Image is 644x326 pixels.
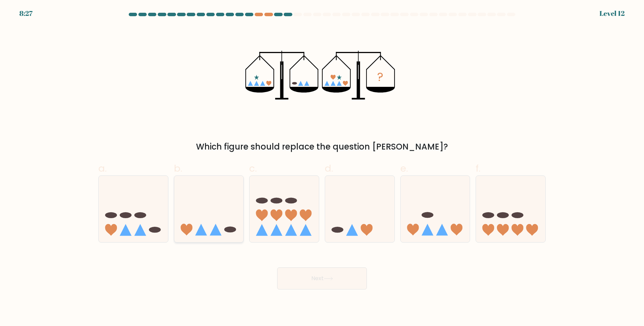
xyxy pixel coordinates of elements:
[277,267,367,289] button: Next
[378,69,384,85] tspan: ?
[19,8,32,19] div: 8:27
[174,162,182,175] span: b.
[98,162,107,175] span: a.
[325,162,333,175] span: d.
[599,8,625,19] div: Level 12
[400,162,408,175] span: e.
[249,162,257,175] span: c.
[476,162,480,175] span: f.
[103,141,541,153] div: Which figure should replace the question [PERSON_NAME]?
